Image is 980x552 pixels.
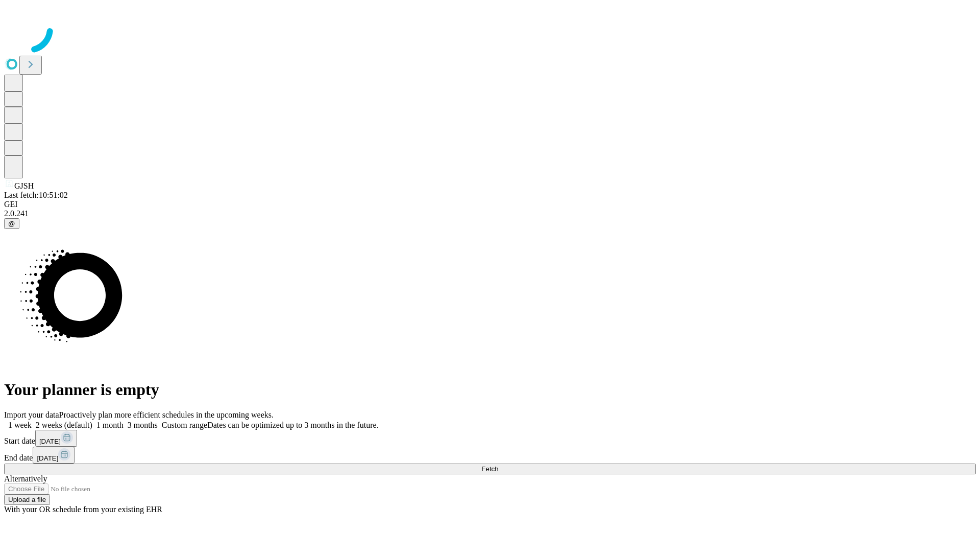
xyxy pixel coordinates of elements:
[4,430,976,447] div: Start date
[39,438,61,445] span: [DATE]
[4,494,50,505] button: Upload a file
[14,181,34,190] span: GJSH
[4,191,68,199] span: Last fetch: 10:51:02
[4,218,19,229] button: @
[4,380,976,399] h1: Your planner is empty
[4,410,59,419] span: Import your data
[481,465,498,473] span: Fetch
[207,421,378,429] span: Dates can be optimized up to 3 months in the future.
[36,421,92,429] span: 2 weeks (default)
[37,454,58,462] span: [DATE]
[162,421,207,429] span: Custom range
[8,421,32,429] span: 1 week
[8,220,15,227] span: @
[4,447,976,464] div: End date
[35,430,77,447] button: [DATE]
[33,447,75,464] button: [DATE]
[128,421,158,429] span: 3 months
[96,421,124,429] span: 1 month
[4,464,976,474] button: Fetch
[4,200,976,209] div: GEI
[4,505,162,514] span: With your OR schedule from your existing EHR
[4,209,976,218] div: 2.0.241
[4,474,47,483] span: Alternatively
[59,410,274,419] span: Proactively plan more efficient schedules in the upcoming weeks.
